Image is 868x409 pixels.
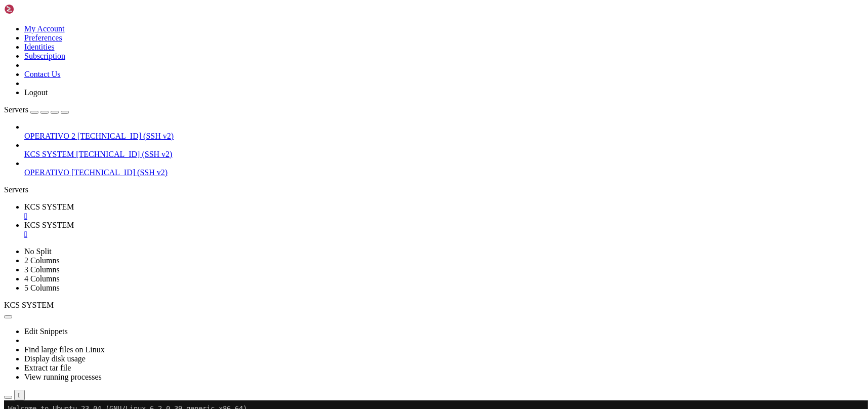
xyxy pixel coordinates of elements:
[4,185,736,193] x-row: New release '24.04.3 LTS' available.
[14,390,25,400] button: 
[24,283,60,292] a: 5 Columns
[4,81,736,90] x-row: Usage of /: 19.3% of 77.39GB Users logged in: 0
[24,221,74,229] span: KCS SYSTEM
[18,391,21,399] div: 
[24,221,864,239] a: KCS SYSTEM
[71,168,168,177] span: [TECHNICAL_ID] (SSH v2)
[24,70,61,78] a: Contact Us
[4,301,54,309] span: KCS SYSTEM
[24,354,86,363] a: Display disk usage
[4,38,736,47] x-row: * Support: [URL][DOMAIN_NAME]
[102,228,106,236] div: (23, 26)
[76,150,172,158] span: [TECHNICAL_ID] (SSH v2)
[4,73,736,81] x-row: System load: 0.0 Processes: 171
[24,202,864,221] a: KCS SYSTEM
[77,132,174,140] span: [TECHNICAL_ID] (SSH v2)
[4,21,736,30] x-row: * Documentation: [URL][DOMAIN_NAME]
[24,274,60,283] a: 4 Columns
[24,24,65,33] a: My Account
[24,141,864,159] li: KCS SYSTEM [TECHNICAL_ID] (SSH v2)
[24,132,75,140] span: OPERATIVO 2
[4,99,736,107] x-row: Swap usage: 0%
[24,327,68,336] a: Edit Snippets
[24,345,105,354] a: Find large files on Linux
[24,168,864,177] a: OPERATIVO [TECHNICAL_ID] (SSH v2)
[24,43,55,51] a: Identities
[24,33,62,42] a: Preferences
[4,150,736,159] x-row: Your Ubuntu release is not supported anymore.
[24,132,864,141] a: OPERATIVO 2 [TECHNICAL_ID] (SSH v2)
[4,4,62,14] img: Shellngn
[4,228,81,236] span: ubuntu@vps-08acaf7e
[24,52,65,60] a: Subscription
[4,56,736,64] x-row: System information as of [DATE]
[4,133,736,142] x-row: To see these additional updates run: apt list --upgradable
[4,105,28,114] span: Servers
[24,168,69,177] span: OPERATIVO
[4,125,736,133] x-row: 1 update can be applied immediately.
[4,228,736,236] x-row: : $
[4,219,736,228] x-row: Last login: [DATE] from [TECHNICAL_ID]
[4,185,864,194] div: Servers
[24,88,48,97] a: Logout
[4,159,736,168] x-row: For upgrade information, please visit:
[24,230,864,239] a: 
[24,150,74,158] span: KCS SYSTEM
[24,122,864,141] li: OPERATIVO 2 [TECHNICAL_ID] (SSH v2)
[24,159,864,177] li: OPERATIVO [TECHNICAL_ID] (SSH v2)
[4,193,736,202] x-row: Run 'do-release-upgrade' to upgrade to it.
[4,4,736,13] x-row: Welcome to Ubuntu 23.04 (GNU/Linux 6.2.0-39-generic x86_64)
[4,168,736,176] x-row: [URL][DOMAIN_NAME]
[24,212,864,221] a: 
[24,265,60,274] a: 3 Columns
[4,90,736,99] x-row: Memory usage: 62% IPv4 address for ens3: [TECHNICAL_ID]
[85,228,89,236] span: ~
[24,202,74,211] span: KCS SYSTEM
[4,105,69,114] a: Servers
[24,247,52,256] a: No Split
[4,30,736,38] x-row: * Management: [URL][DOMAIN_NAME]
[24,373,102,381] a: View running processes
[24,363,71,372] a: Extract tar file
[24,150,864,159] a: KCS SYSTEM [TECHNICAL_ID] (SSH v2)
[24,256,60,265] a: 2 Columns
